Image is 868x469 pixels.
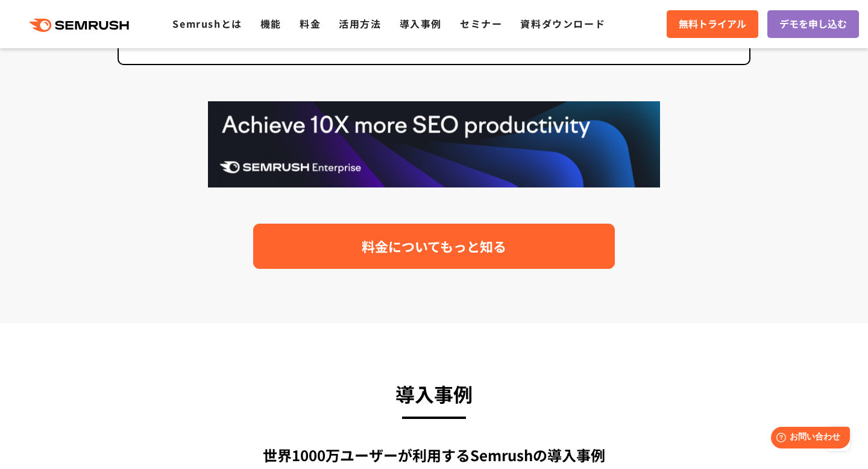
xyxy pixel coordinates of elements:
a: Semrushとは [172,16,242,31]
span: デモを申し込む [779,16,847,32]
a: 料金についてもっと知る [253,224,615,269]
span: 料金についてもっと知る [362,236,506,257]
a: 無料トライアル [667,10,758,38]
a: 料金 [300,16,321,31]
a: 機能 [260,16,281,31]
a: 導入事例 [400,16,442,31]
a: デモを申し込む [767,10,859,38]
h3: 導入事例 [118,377,750,410]
iframe: Help widget launcher [761,422,855,456]
a: セミナー [460,16,502,31]
span: 無料トライアル [679,16,746,32]
div: 世界1000万ユーザーが利用する Semrushの導入事例 [118,444,750,466]
a: 活用方法 [339,16,381,31]
a: 資料ダウンロード [520,16,605,31]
